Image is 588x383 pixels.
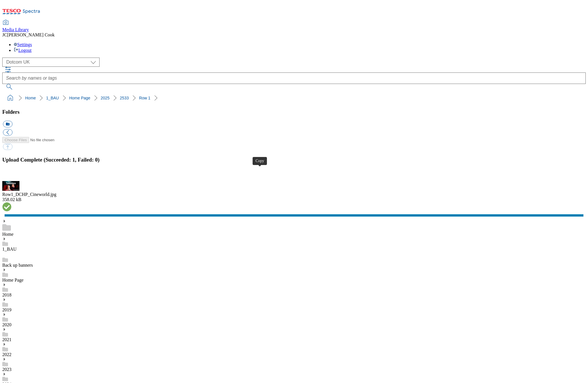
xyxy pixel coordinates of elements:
a: Logout [14,48,31,53]
span: [PERSON_NAME] Cook [7,32,55,37]
a: 2533 [120,96,129,100]
a: 2023 [2,367,11,372]
a: 2021 [2,337,11,342]
a: Home [25,96,36,100]
a: Home Page [2,278,23,282]
span: Media Library [2,27,29,32]
input: Search by names or tags [2,72,586,84]
h3: Upload Complete (Succeeded: 1, Failed: 0) [2,157,586,163]
a: Home Page [69,96,90,100]
a: Row 1 [139,96,151,100]
div: 358.02 kB [2,197,586,202]
a: 2019 [2,307,11,312]
nav: breadcrumb [2,93,586,103]
h3: Folders [2,109,586,115]
a: Home [2,232,13,237]
a: home [6,93,15,103]
a: Back up banners [2,263,33,268]
a: 2020 [2,322,11,327]
a: Settings [14,42,32,47]
span: JC [2,32,7,37]
img: preview [2,181,19,191]
a: Media Library [2,20,29,32]
a: 2025 [101,96,110,100]
a: 2022 [2,352,11,357]
a: 1_BAU [2,247,17,252]
a: 2018 [2,292,11,297]
a: 1_BAU [46,96,59,100]
div: Row1_DCHP_Cineworld.jpg [2,192,586,197]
